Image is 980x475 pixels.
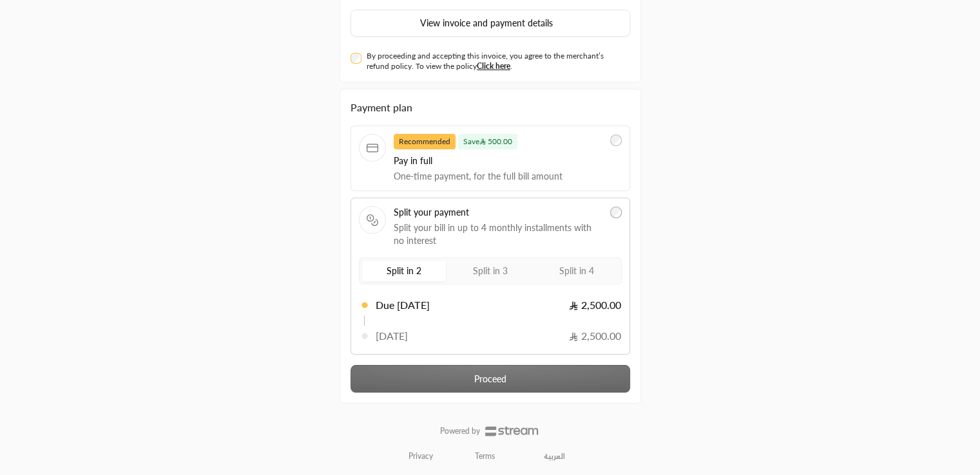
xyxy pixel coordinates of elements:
div: Payment plan [351,100,630,115]
button: View invoice and payment details [351,10,630,37]
span: Split in 4 [559,265,594,276]
a: Click here [477,61,510,71]
a: Privacy [408,451,433,461]
span: Due [DATE] [376,297,430,313]
span: 2,500.00 [569,328,622,344]
span: Pay in full [394,154,603,167]
a: Terms [475,451,495,461]
input: Split your paymentSplit your bill in up to 4 monthly installments with no interest [610,207,622,218]
p: Powered by [440,426,480,436]
span: Split in 3 [473,265,508,276]
span: Split your bill in up to 4 monthly installments with no interest [394,221,603,247]
span: Recommended [394,134,456,149]
span: Split your payment [394,206,603,219]
label: By proceeding and accepting this invoice, you agree to the merchant’s refund policy. To view the ... [367,51,625,71]
a: العربية [537,446,572,467]
span: 2,500.00 [569,297,622,313]
span: One-time payment, for the full bill amount [394,170,603,183]
span: Split in 2 [387,265,421,276]
span: Save 500.00 [458,134,518,149]
span: [DATE] [376,328,408,344]
input: RecommendedSave 500.00Pay in fullOne-time payment, for the full bill amount [610,135,622,146]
